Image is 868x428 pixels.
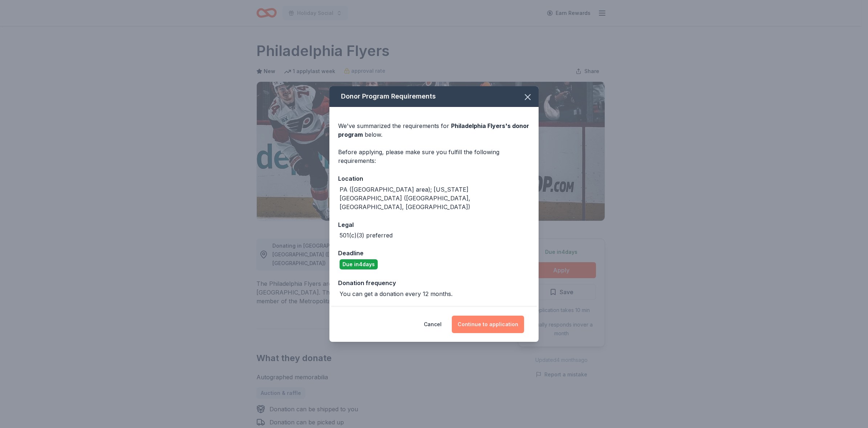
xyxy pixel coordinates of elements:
div: Deadline [338,248,530,258]
div: Before applying, please make sure you fulfill the following requirements: [338,148,530,165]
div: PA ([GEOGRAPHIC_DATA] area); [US_STATE][GEOGRAPHIC_DATA] ([GEOGRAPHIC_DATA], [GEOGRAPHIC_DATA], [... [340,185,530,211]
div: 501(c)(3) preferred [340,231,393,240]
div: Due in 4 days [340,259,378,269]
button: Cancel [424,316,442,333]
button: Continue to application [452,316,524,333]
div: Location [338,174,530,183]
div: You can get a donation every 12 months. [340,289,453,298]
div: Donor Program Requirements [329,86,539,107]
div: Legal [338,220,530,229]
div: Donation frequency [338,278,530,288]
div: We've summarized the requirements for below. [338,121,530,139]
